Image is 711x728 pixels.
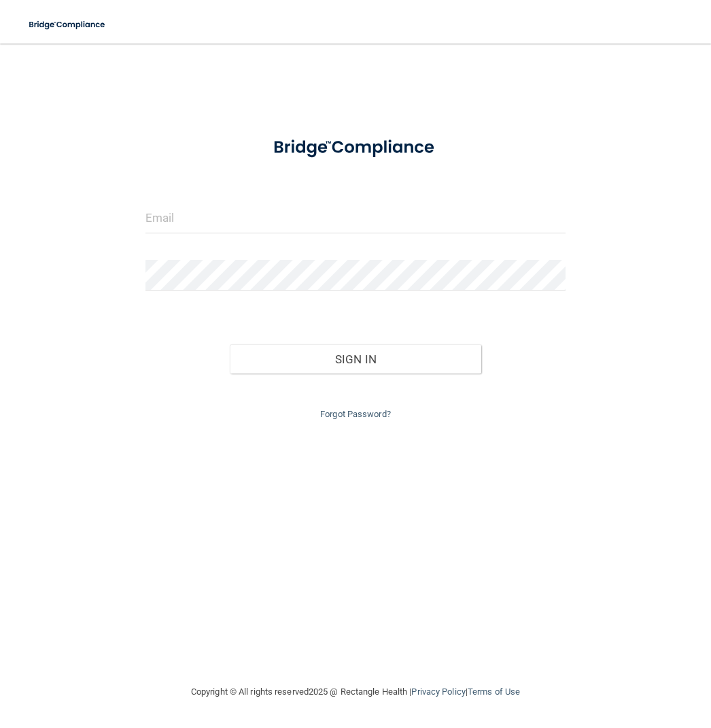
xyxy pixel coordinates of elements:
button: Sign In [230,344,482,374]
img: bridge_compliance_login_screen.278c3ca4.svg [20,11,115,39]
img: bridge_compliance_login_screen.278c3ca4.svg [256,125,455,170]
a: Forgot Password? [320,409,391,419]
div: Copyright © All rights reserved 2025 @ Rectangle Health | | [107,670,604,714]
a: Terms of Use [468,686,520,697]
a: Privacy Policy [411,686,465,697]
input: Email [145,203,566,233]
